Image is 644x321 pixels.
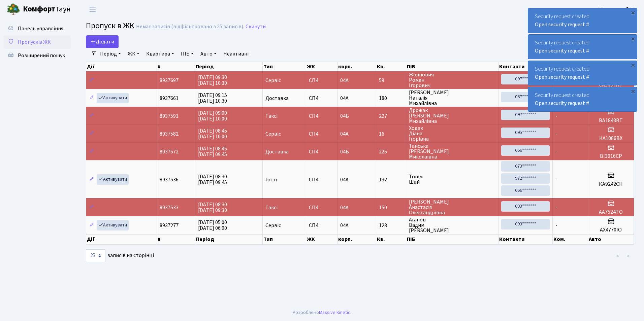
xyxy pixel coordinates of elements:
[555,130,557,138] span: -
[3,49,71,62] a: Розширений пошук
[160,112,179,120] span: 8937591
[535,21,589,28] a: Open security request #
[198,201,227,214] span: [DATE] 08:30 [DATE] 09:30
[221,48,251,60] a: Неактивні
[409,108,495,124] span: Дрожак [PERSON_NAME] Михайлівна
[86,249,154,262] label: записів на сторінці
[195,234,263,244] th: Період
[340,130,349,138] span: 04А
[265,78,281,83] span: Сервіс
[198,219,227,232] span: [DATE] 05:00 [DATE] 06:00
[599,6,636,13] b: Консьєрж б. 4.
[309,177,334,182] span: СП4
[265,205,278,210] span: Таксі
[309,205,334,210] span: СП4
[198,48,219,60] a: Авто
[7,3,20,16] img: logo.png
[309,113,334,119] span: СП4
[555,176,557,183] span: -
[406,62,498,71] th: ПІБ
[160,204,179,211] span: 8937533
[555,148,557,155] span: -
[340,148,349,155] span: 04Б
[265,149,289,154] span: Доставка
[319,309,350,316] a: Massive Kinetic
[86,35,119,48] a: Додати
[528,87,637,111] div: Security request created
[528,61,637,85] div: Security request created
[379,131,403,137] span: 16
[23,4,71,15] span: Таун
[630,62,636,68] div: ×
[265,96,289,101] span: Доставка
[309,96,334,101] span: СП4
[265,223,281,228] span: Сервіс
[340,176,349,183] span: 04А
[340,222,349,229] span: 04А
[306,234,337,244] th: ЖК
[591,153,631,159] h5: ВІ3016СР
[535,100,589,107] a: Open security request #
[409,143,495,159] span: Танська [PERSON_NAME] Миколаївна
[588,234,634,244] th: Авто
[160,130,179,138] span: 8937582
[498,234,553,244] th: Контакти
[157,62,195,71] th: #
[90,38,114,45] span: Додати
[125,48,142,60] a: ЖК
[198,92,227,105] span: [DATE] 09:15 [DATE] 10:30
[86,249,105,262] select: записів на сторінці
[97,174,129,185] a: Активувати
[409,174,495,185] span: Товім Шай
[198,109,227,122] span: [DATE] 09:00 [DATE] 10:00
[630,35,636,42] div: ×
[18,25,63,32] span: Панель управління
[265,113,278,119] span: Таксі
[306,62,337,71] th: ЖК
[309,78,334,83] span: СП4
[409,199,495,215] span: [PERSON_NAME] Анастасія Олександрівна
[555,222,557,229] span: -
[406,234,498,244] th: ПІБ
[599,5,636,13] a: Консьєрж б. 4.
[535,47,589,55] a: Open security request #
[160,95,179,102] span: 8937661
[309,131,334,137] span: СП4
[591,181,631,187] h5: КА9242СН
[337,62,377,71] th: корп.
[591,135,631,142] h5: КА1086ВХ
[379,149,403,154] span: 225
[553,234,588,244] th: Ком.
[340,112,349,120] span: 04Б
[379,78,403,83] span: 59
[409,72,495,88] span: Жолнович Роман Ігорович
[160,176,179,183] span: 8937536
[409,126,495,142] span: Ходак Діана Ігорівна
[18,52,65,59] span: Розширений пошук
[535,73,589,81] a: Open security request #
[84,4,101,15] button: Переключити навігацію
[409,217,495,233] span: Агапов Вадим [PERSON_NAME]
[379,223,403,228] span: 123
[376,62,406,71] th: Кв.
[3,22,71,35] a: Панель управління
[498,62,553,71] th: Контакти
[157,234,195,244] th: #
[3,35,71,49] a: Пропуск в ЖК
[246,24,266,30] a: Скинути
[379,177,403,182] span: 132
[293,309,351,316] div: Розроблено .
[309,149,334,154] span: СП4
[195,62,262,71] th: Період
[265,131,281,137] span: Сервіс
[263,62,306,71] th: Тип
[97,48,124,60] a: Період
[340,95,349,102] span: 04А
[263,234,306,244] th: Тип
[528,35,637,59] div: Security request created
[528,8,637,33] div: Security request created
[143,48,177,60] a: Квартира
[136,24,244,30] div: Немає записів (відфільтровано з 25 записів).
[591,117,631,124] h5: ВА1848ВТ
[160,222,179,229] span: 8937277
